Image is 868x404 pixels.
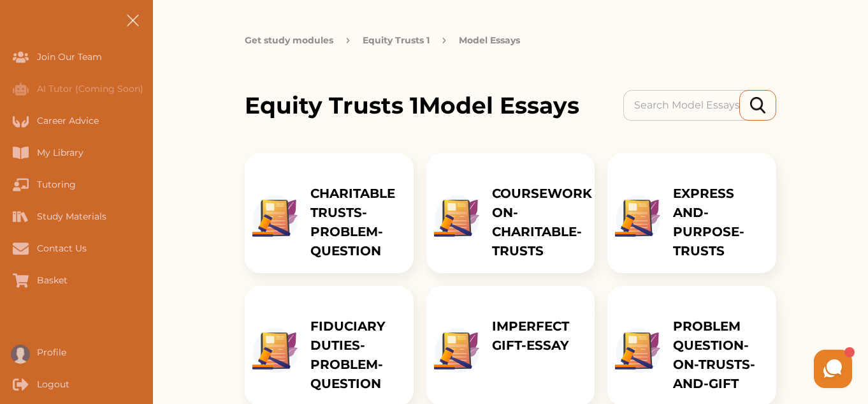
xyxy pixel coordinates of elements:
img: arrow [442,34,446,47]
img: arrow [346,34,350,47]
p: CHARITABLE TRUSTS-PROBLEM-QUESTION [310,184,401,260]
p: Model Essays [459,34,520,47]
p: PROBLEM QUESTION-ON-TRUSTS-AND-GIFT [673,317,763,393]
img: User profile [11,345,30,364]
p: COURSEWORK ON-CHARITABLE-TRUSTS [492,184,592,260]
iframe: HelpCrunch [562,347,855,391]
button: Equity Trusts 1 [363,34,430,47]
p: EXPRESS AND-PURPOSE-TRUSTS [673,184,763,260]
p: Equity Trusts 1 Model Essays [245,88,579,123]
button: Get study modules [245,34,333,47]
img: Search [750,97,765,113]
input: Search Model Essays [623,90,752,121]
p: IMPERFECT GIFT-ESSAY [492,317,582,355]
p: FIDUCIARY DUTIES-PROBLEM-QUESTION [310,317,401,393]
